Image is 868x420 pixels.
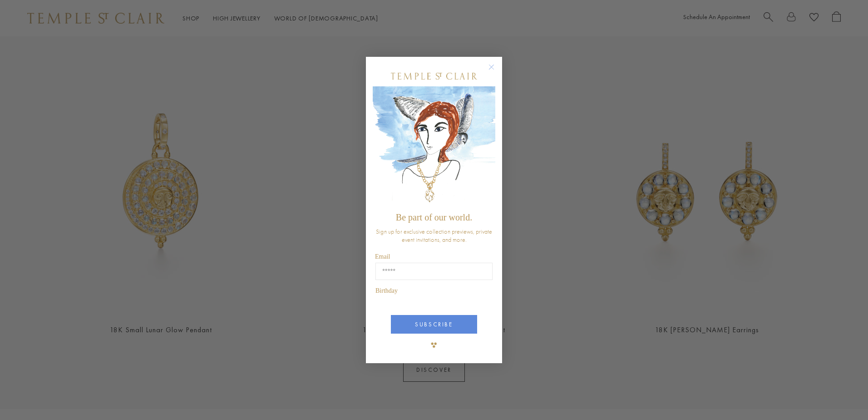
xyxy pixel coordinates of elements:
img: Temple St. Clair [391,73,477,80]
button: Close dialog [490,66,502,77]
img: c4a9eb12-d91a-4d4a-8ee0-386386f4f338.jpeg [373,86,495,208]
img: TSC [425,336,443,354]
span: Birthday [375,287,398,294]
span: Email [375,253,390,260]
button: SUBSCRIBE [391,315,477,334]
span: Be part of our world. [396,212,472,222]
input: Email [375,263,493,280]
span: Sign up for exclusive collection previews, private event invitations, and more. [376,227,492,244]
